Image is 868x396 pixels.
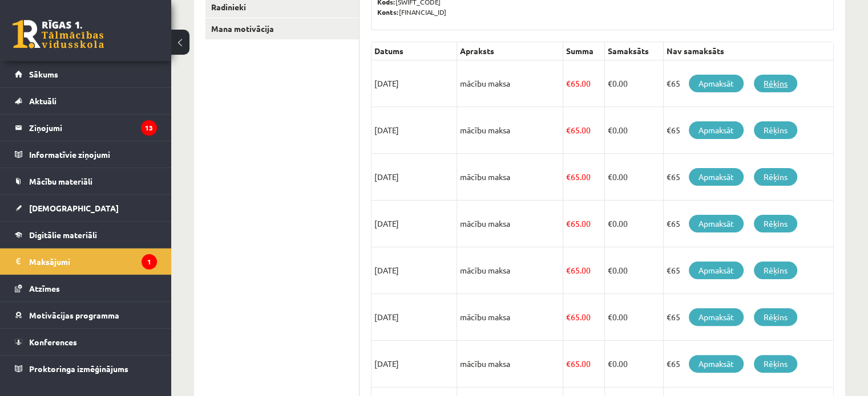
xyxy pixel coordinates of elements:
[457,341,563,387] td: mācību maksa
[372,60,457,107] td: [DATE]
[141,120,157,136] i: 13
[15,222,157,248] a: Digitālie materiāli
[29,248,157,275] legend: Maksājumi
[15,88,157,114] a: Aktuāli
[372,201,457,247] td: [DATE]
[664,341,834,387] td: €65
[689,308,744,326] a: Apmaksāt
[15,115,157,141] a: Ziņojumi13
[664,60,834,107] td: €65
[566,218,571,228] span: €
[372,341,457,387] td: [DATE]
[15,329,157,355] a: Konferences
[754,355,797,373] a: Rēķins
[457,201,563,247] td: mācību maksa
[29,283,60,293] span: Atzīmes
[689,262,744,279] a: Apmaksāt
[372,247,457,294] td: [DATE]
[15,248,157,275] a: Maksājumi1
[605,247,664,294] td: 0.00
[664,247,834,294] td: €65
[566,358,571,369] span: €
[372,107,457,154] td: [DATE]
[664,154,834,201] td: €65
[29,310,119,320] span: Motivācijas programma
[372,42,457,60] th: Datums
[15,356,157,382] a: Proktoringa izmēģinājums
[566,172,571,182] span: €
[563,107,605,154] td: 65.00
[15,302,157,328] a: Motivācijas programma
[754,168,797,186] a: Rēķins
[754,121,797,139] a: Rēķins
[608,78,612,88] span: €
[689,215,744,232] a: Apmaksāt
[29,69,58,79] span: Sākums
[754,75,797,92] a: Rēķins
[754,215,797,232] a: Rēķins
[457,294,563,341] td: mācību maksa
[563,42,605,60] th: Summa
[689,121,744,139] a: Apmaksāt
[605,42,664,60] th: Samaksāts
[608,312,612,322] span: €
[608,172,612,182] span: €
[608,125,612,135] span: €
[15,195,157,221] a: [DEMOGRAPHIC_DATA]
[608,218,612,228] span: €
[563,201,605,247] td: 65.00
[566,265,571,275] span: €
[29,141,157,168] legend: Informatīvie ziņojumi
[29,115,157,141] legend: Ziņojumi
[457,60,563,107] td: mācību maksa
[29,96,56,106] span: Aktuāli
[605,201,664,247] td: 0.00
[372,294,457,341] td: [DATE]
[605,107,664,154] td: 0.00
[377,7,399,17] b: Konts:
[15,61,157,87] a: Sākums
[754,308,797,326] a: Rēķins
[664,107,834,154] td: €65
[457,42,563,60] th: Apraksts
[29,364,128,374] span: Proktoringa izmēģinājums
[563,247,605,294] td: 65.00
[563,154,605,201] td: 65.00
[372,154,457,201] td: [DATE]
[13,20,104,48] a: Rīgas 1. Tālmācības vidusskola
[608,358,612,369] span: €
[15,168,157,194] a: Mācību materiāli
[15,275,157,301] a: Atzīmes
[566,78,571,88] span: €
[689,355,744,373] a: Apmaksāt
[457,107,563,154] td: mācību maksa
[29,176,92,186] span: Mācību materiāli
[605,60,664,107] td: 0.00
[29,203,119,213] span: [DEMOGRAPHIC_DATA]
[664,42,834,60] th: Nav samaksāts
[563,60,605,107] td: 65.00
[205,18,359,39] a: Mana motivācija
[142,254,157,270] i: 1
[754,262,797,279] a: Rēķins
[689,75,744,92] a: Apmaksāt
[457,247,563,294] td: mācību maksa
[608,265,612,275] span: €
[605,294,664,341] td: 0.00
[563,341,605,387] td: 65.00
[566,312,571,322] span: €
[15,141,157,168] a: Informatīvie ziņojumi
[664,294,834,341] td: €65
[566,125,571,135] span: €
[689,168,744,186] a: Apmaksāt
[457,154,563,201] td: mācību maksa
[29,337,77,347] span: Konferences
[605,154,664,201] td: 0.00
[605,341,664,387] td: 0.00
[29,230,97,240] span: Digitālie materiāli
[563,294,605,341] td: 65.00
[664,201,834,247] td: €65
